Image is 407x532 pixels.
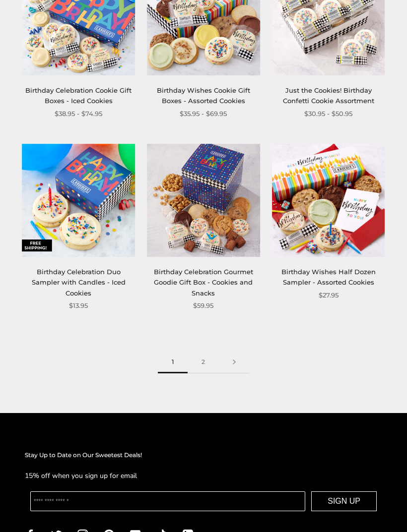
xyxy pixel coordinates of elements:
[69,301,88,311] span: $13.95
[272,144,385,257] img: Birthday Wishes Half Dozen Sampler - Assorted Cookies
[25,451,382,461] h2: Stay Up to Date on Our Sweetest Deals!
[25,87,132,105] a: Birthday Celebration Cookie Gift Boxes - Iced Cookies
[283,87,374,105] a: Just the Cookies! Birthday Confetti Cookie Assortment
[219,352,250,374] a: Next page
[188,352,219,374] a: 2
[55,109,102,119] span: $38.95 - $74.95
[25,471,382,482] p: 15% off when you sign up for email
[158,352,188,374] span: 1
[32,268,126,297] a: Birthday Celebration Duo Sampler with Candles - Iced Cookies
[22,144,136,257] img: Birthday Celebration Duo Sampler with Candles - Iced Cookies
[157,87,250,105] a: Birthday Wishes Cookie Gift Boxes - Assorted Cookies
[180,109,227,119] span: $35.95 - $69.95
[281,268,376,287] a: Birthday Wishes Half Dozen Sampler - Assorted Cookies
[304,109,352,119] span: $30.95 - $50.95
[193,301,213,311] span: $59.95
[154,268,253,297] a: Birthday Celebration Gourmet Goodie Gift Box - Cookies and Snacks
[30,492,305,512] input: Enter your email
[147,144,260,257] img: Birthday Celebration Gourmet Goodie Gift Box - Cookies and Snacks
[319,291,339,301] span: $27.95
[311,492,377,512] button: SIGN UP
